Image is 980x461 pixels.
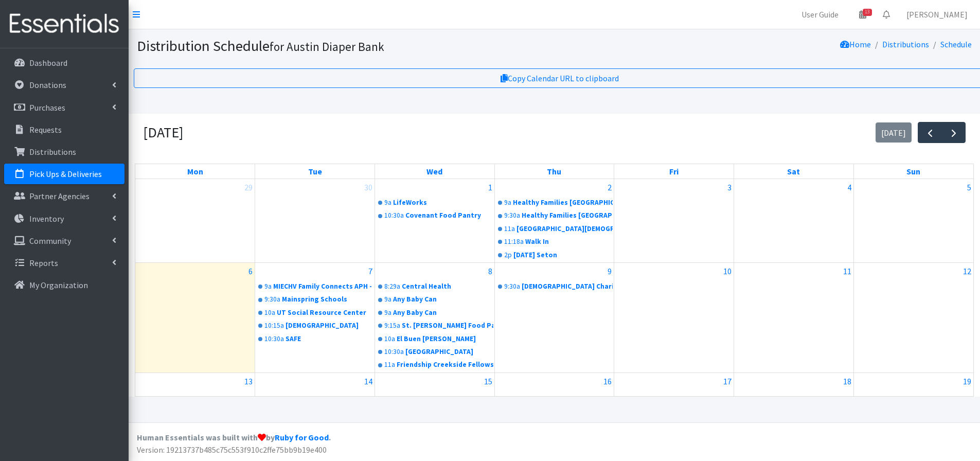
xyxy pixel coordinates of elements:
a: 10aEl Buen [PERSON_NAME] [376,333,493,345]
div: 2p [504,250,512,260]
a: 9:15aSt. [PERSON_NAME] Food Pantry [376,320,493,332]
p: Partner Agencies [29,191,90,201]
a: Sunday [904,164,922,179]
div: 11a [384,360,395,370]
a: Distributions [882,39,929,49]
a: Tuesday [306,164,324,179]
td: October 18, 2025 [734,373,854,406]
a: Thursday [545,164,563,179]
td: October 14, 2025 [255,373,375,406]
p: Pick Ups & Deliveries [29,169,102,179]
td: October 12, 2025 [853,263,973,373]
td: October 1, 2025 [375,179,494,262]
a: 10aUT Social Resource Center [256,307,373,319]
a: October 19, 2025 [961,373,973,389]
td: October 11, 2025 [734,263,854,373]
div: St. [PERSON_NAME] Food Pantry [402,321,493,331]
a: 10:30aCovenant Food Pantry [376,209,493,222]
a: October 1, 2025 [486,179,494,196]
a: October 15, 2025 [482,373,494,389]
div: Healthy Families [GEOGRAPHIC_DATA] [522,210,613,221]
h1: Distribution Schedule [137,37,621,55]
td: October 2, 2025 [494,179,614,262]
div: 9:30a [504,281,520,292]
div: [DEMOGRAPHIC_DATA] Charities of [GEOGRAPHIC_DATA][US_STATE] [522,281,613,292]
div: 9a [264,281,272,292]
div: UT Social Resource Center [277,308,373,318]
p: Donations [29,80,66,90]
a: 11:18aWalk In [496,236,613,248]
a: Dashboard [4,52,124,73]
button: Next month [941,122,966,143]
div: Friendship Creekside Fellowship [397,360,493,370]
a: Schedule [940,39,972,49]
a: My Organization [4,275,124,295]
a: October 18, 2025 [841,373,853,389]
div: 9a [384,198,391,208]
a: 9aLifeWorks [376,197,493,209]
div: 11a [504,224,515,234]
td: October 9, 2025 [494,263,614,373]
p: Distributions [29,147,76,157]
div: LifeWorks [393,198,493,208]
a: October 12, 2025 [961,263,973,279]
div: SAFE [286,334,373,344]
div: Covenant Food Pantry [405,210,493,221]
a: Monday [185,164,205,179]
div: Walk In [525,237,613,247]
td: October 16, 2025 [494,373,614,406]
p: Reports [29,258,58,268]
div: Central Health [402,281,493,292]
div: [GEOGRAPHIC_DATA] [405,347,493,357]
div: 10a [264,308,275,318]
td: October 4, 2025 [734,179,854,262]
div: 9:30a [504,210,520,221]
a: October 4, 2025 [845,179,853,196]
p: Inventory [29,214,64,224]
a: User Guide [793,4,847,25]
a: Donations [4,75,124,95]
a: Inventory [4,208,124,229]
a: 9:30aMainspring Schools [256,293,373,306]
a: Friday [667,164,681,179]
a: October 14, 2025 [362,373,375,389]
p: Dashboard [29,58,67,68]
a: October 8, 2025 [486,263,494,279]
div: 10a [384,334,395,344]
img: HumanEssentials [4,7,124,41]
a: Distributions [4,141,124,162]
a: October 9, 2025 [605,263,614,279]
div: 10:30a [264,334,284,344]
a: 10:30aSAFE [256,333,373,345]
div: 9:15a [384,321,400,331]
div: El Buen [PERSON_NAME] [397,334,493,344]
div: Any Baby Can [393,294,493,305]
td: September 30, 2025 [255,179,375,262]
div: Mainspring Schools [282,294,373,305]
div: MIECHV Family Connects APH - [GEOGRAPHIC_DATA] [273,281,373,292]
a: 9aAny Baby Can [376,293,493,306]
a: Home [840,39,871,49]
a: 9aAny Baby Can [376,307,493,319]
div: [GEOGRAPHIC_DATA][DEMOGRAPHIC_DATA] [516,224,613,234]
a: Wednesday [424,164,444,179]
div: [DATE] Seton [513,250,613,260]
td: October 6, 2025 [135,263,255,373]
a: Pick Ups & Deliveries [4,164,124,184]
a: 13 [851,4,875,25]
a: September 30, 2025 [362,179,375,196]
button: [DATE] [876,122,912,143]
a: 11a[GEOGRAPHIC_DATA][DEMOGRAPHIC_DATA] [496,223,613,235]
a: October 6, 2025 [246,263,255,279]
div: Healthy Families [GEOGRAPHIC_DATA] [513,198,613,208]
td: October 3, 2025 [614,179,734,262]
a: 10:15a[DEMOGRAPHIC_DATA] [256,320,373,332]
a: October 2, 2025 [605,179,614,196]
div: 8:29a [384,281,400,292]
div: 10:30a [384,347,404,357]
a: 9aMIECHV Family Connects APH - [GEOGRAPHIC_DATA] [256,280,373,293]
div: 9a [504,198,511,208]
a: October 5, 2025 [965,179,973,196]
a: September 29, 2025 [242,179,255,196]
a: Ruby for Good [275,432,329,442]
